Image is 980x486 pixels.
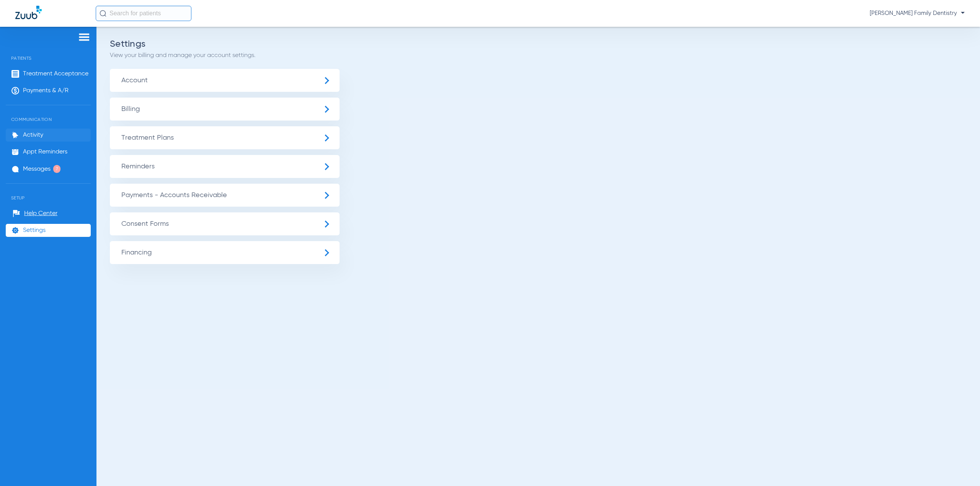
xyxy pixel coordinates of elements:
[6,184,91,201] span: Setup
[110,126,340,149] span: Treatment Plans
[24,210,57,217] span: Help Center
[110,40,967,48] h2: Settings
[110,184,340,207] span: Payments - Accounts Receivable
[53,165,60,173] span: 7
[110,52,967,59] p: View your billing and manage your account settings.
[110,241,340,264] span: Financing
[6,105,91,122] span: Communication
[942,449,980,486] iframe: Chat Widget
[15,6,42,19] img: Zuub Logo
[13,210,57,217] a: Help Center
[23,165,51,173] span: Messages
[110,212,340,235] span: Consent Forms
[23,87,69,95] span: Payments & A/R
[110,155,340,178] span: Reminders
[23,70,88,78] span: Treatment Acceptance
[110,69,340,92] span: Account
[100,10,106,17] img: Search Icon
[23,131,43,139] span: Activity
[6,44,91,61] span: Patients
[23,227,46,234] span: Settings
[96,6,191,21] input: Search for patients
[110,98,340,121] span: Billing
[23,148,67,156] span: Appt Reminders
[78,33,90,42] img: hamburger-icon
[870,10,965,17] span: [PERSON_NAME] Family Dentistry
